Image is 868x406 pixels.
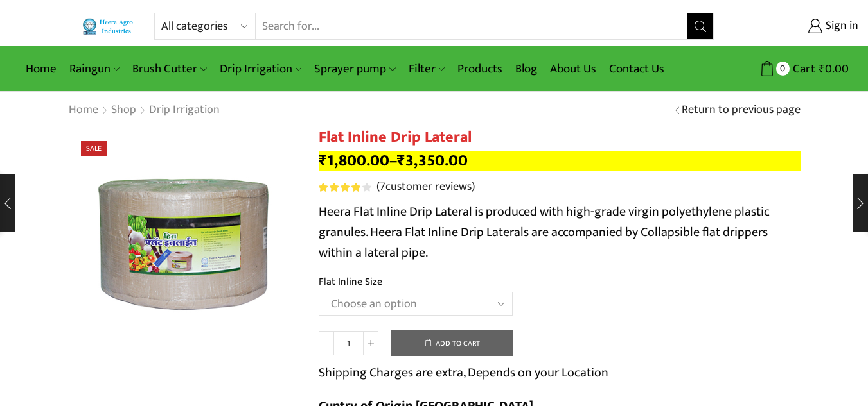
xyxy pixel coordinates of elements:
[682,102,801,119] a: Return to previous page
[81,141,107,156] span: Sale
[19,54,63,84] a: Home
[687,13,713,39] button: Search button
[148,102,220,119] a: Drip Irrigation
[319,151,801,171] p: –
[111,102,137,119] a: Shop
[603,54,671,84] a: Contact Us
[319,128,801,147] h1: Flat Inline Drip Lateral
[451,54,509,84] a: Products
[397,148,405,174] span: ₹
[727,57,849,81] a: 0 Cart ₹0.00
[822,18,858,35] span: Sign in
[544,54,603,84] a: About Us
[319,183,360,192] span: Rated out of 5 based on customer ratings
[790,60,815,78] span: Cart
[319,148,327,174] span: ₹
[402,54,451,84] a: Filter
[256,13,687,39] input: Search for...
[376,179,475,196] a: (7customer reviews)
[68,102,220,119] nav: Breadcrumb
[68,102,99,119] a: Home
[819,59,849,79] bdi: 0.00
[776,62,790,75] span: 0
[319,362,608,383] p: Shipping Charges are extra, Depends on your Location
[509,54,544,84] a: Blog
[308,54,402,84] a: Sprayer pump
[733,15,858,38] a: Sign in
[391,330,513,356] button: Add to cart
[126,54,213,84] a: Brush Cutter
[334,331,363,355] input: Product quantity
[213,54,308,84] a: Drip Irrigation
[397,148,468,174] bdi: 3,350.00
[819,59,825,79] span: ₹
[380,177,385,196] span: 7
[68,128,299,359] img: Flat Inline Drip Lateral
[319,201,801,263] p: Heera Flat Inline Drip Lateral is produced with high-grade virgin polyethylene plastic granules. ...
[319,275,382,289] label: Flat Inline Size
[63,54,126,84] a: Raingun
[319,183,371,192] div: Rated 4.00 out of 5
[319,148,389,174] bdi: 1,800.00
[319,183,373,192] span: 7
